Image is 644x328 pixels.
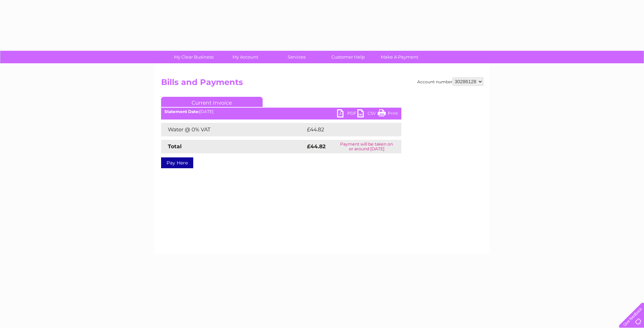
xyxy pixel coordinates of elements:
[332,140,401,153] td: Payment will be taken on or around [DATE]
[161,157,193,168] a: Pay Here
[372,51,427,63] a: Make A Payment
[166,51,222,63] a: My Clear Business
[161,123,305,136] td: Water @ 0% VAT
[269,51,325,63] a: Services
[161,97,263,107] a: Current Invoice
[337,109,357,119] a: PDF
[164,109,199,114] b: Statement Date:
[168,143,182,150] strong: Total
[307,143,326,150] strong: £44.82
[217,51,273,63] a: My Account
[305,123,388,136] td: £44.82
[378,109,398,119] a: Print
[417,78,483,86] div: Account number
[320,51,376,63] a: Customer Help
[161,109,401,114] div: [DATE]
[357,109,378,119] a: CSV
[161,78,483,90] h2: Bills and Payments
